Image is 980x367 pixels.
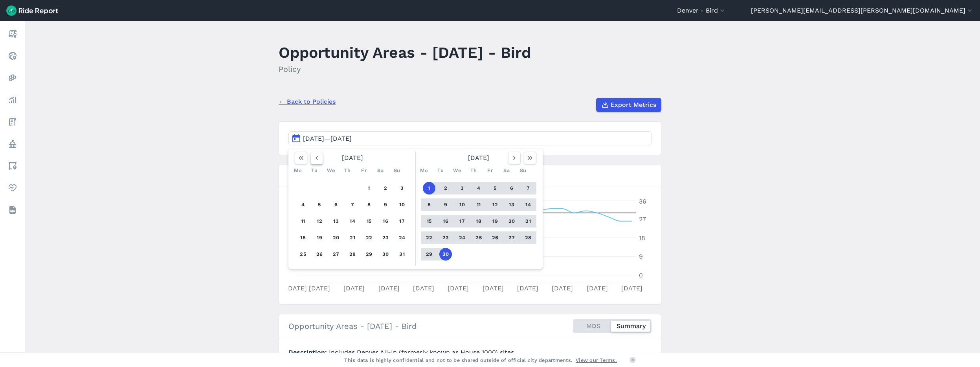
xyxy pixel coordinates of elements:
tspan: 36 [639,198,646,205]
tspan: [DATE] [517,284,538,292]
a: Report [6,27,20,41]
a: Realtime [6,49,20,63]
button: 19 [313,231,326,244]
tspan: [DATE] [343,284,365,292]
button: 9 [439,198,452,211]
div: Su [517,164,529,177]
div: Fr [484,164,496,177]
a: ← Back to Policies [279,97,336,106]
button: 27 [505,231,518,244]
a: Heatmaps [6,71,20,85]
button: 14 [522,198,534,211]
button: 28 [346,248,359,261]
button: 24 [396,231,408,244]
button: 30 [439,248,452,261]
tspan: 0 [639,272,643,279]
button: 12 [489,198,501,211]
button: 22 [363,231,375,244]
button: 5 [489,182,501,195]
button: Denver - Bird [677,6,726,15]
tspan: [DATE] [587,284,608,292]
button: 15 [363,215,375,228]
button: [PERSON_NAME][EMAIL_ADDRESS][PERSON_NAME][DOMAIN_NAME] [751,6,974,15]
button: 29 [363,248,375,261]
span: Description [288,349,329,356]
a: Health [6,181,20,195]
div: Mo [418,164,430,177]
a: Fees [6,115,20,129]
button: 2 [439,182,452,195]
button: 3 [456,182,468,195]
button: 6 [505,182,518,195]
a: Analyze [6,93,20,107]
img: Ride Report [6,6,58,16]
div: [DATE] [292,152,413,164]
button: 16 [379,215,392,228]
button: Export Metrics [596,98,661,112]
button: 8 [423,198,435,211]
div: Fr [358,164,370,177]
button: 10 [456,198,468,211]
a: View our Terms. [576,356,617,364]
button: 16 [439,215,452,228]
tspan: [DATE] [621,284,642,292]
div: Sa [374,164,387,177]
button: 17 [396,215,408,228]
button: 22 [423,231,435,244]
div: We [325,164,337,177]
tspan: 9 [639,253,643,260]
button: 1 [423,182,435,195]
button: 24 [456,231,468,244]
tspan: 18 [639,234,645,242]
button: 4 [297,198,309,211]
div: Sa [500,164,513,177]
button: 3 [396,182,408,195]
button: 27 [330,248,342,261]
div: Th [341,164,354,177]
tspan: [DATE] [448,284,469,292]
div: Tu [308,164,321,177]
tspan: [DATE] [309,284,330,292]
button: 23 [379,231,392,244]
button: 14 [346,215,359,228]
tspan: [DATE] [552,284,573,292]
button: 25 [297,248,309,261]
button: 9 [379,198,392,211]
div: [DATE] [418,152,540,164]
div: Mo [292,164,304,177]
button: 19 [489,215,501,228]
div: Su [391,164,403,177]
span: Export Metrics [611,100,656,110]
button: 26 [489,231,501,244]
button: 7 [522,182,534,195]
button: 21 [346,231,359,244]
button: 31 [396,248,408,261]
div: We [451,164,463,177]
button: 21 [522,215,534,228]
tspan: [DATE] [378,284,400,292]
button: 11 [472,198,485,211]
button: 5 [313,198,326,211]
button: 4 [472,182,485,195]
div: Th [467,164,480,177]
button: 8 [363,198,375,211]
button: 13 [330,215,342,228]
button: 20 [505,215,518,228]
tspan: [DATE] [413,284,434,292]
h3: Compliance for Opportunity Areas - [DATE] - Bird [279,165,661,187]
h2: Opportunity Areas - [DATE] - Bird [288,320,417,332]
span: Includes Denver All-In (formerly known as House 1000) sites. [329,349,516,356]
button: 10 [396,198,408,211]
div: Tu [434,164,447,177]
button: 2 [379,182,392,195]
button: 29 [423,248,435,261]
a: Areas [6,159,20,173]
button: [DATE]—[DATE] [288,131,651,145]
span: [DATE]—[DATE] [303,135,352,142]
button: 18 [472,215,485,228]
button: 28 [522,231,534,244]
button: 11 [297,215,309,228]
button: 18 [297,231,309,244]
h1: Opportunity Areas - [DATE] - Bird [279,42,531,63]
button: 15 [423,215,435,228]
